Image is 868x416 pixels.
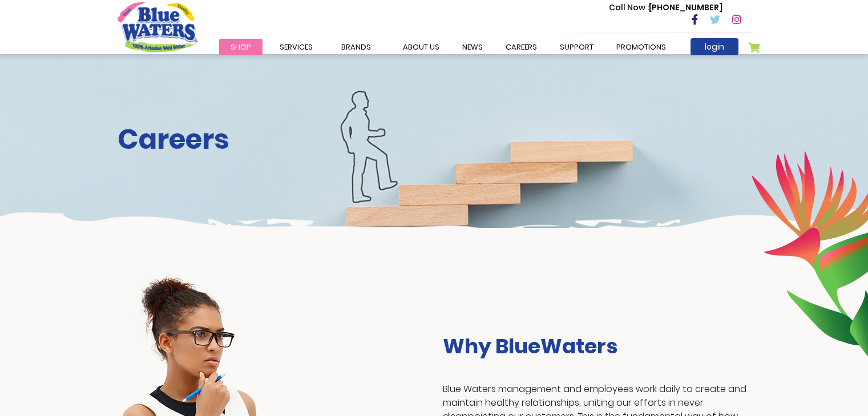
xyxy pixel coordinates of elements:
h3: Why BlueWaters [443,334,751,358]
a: about us [391,39,451,55]
span: Services [280,42,313,52]
a: store logo [118,2,197,52]
a: support [548,39,605,55]
span: Call Now : [609,2,649,13]
p: [PHONE_NUMBER] [609,2,722,14]
a: Promotions [605,39,677,55]
span: Shop [231,42,251,52]
span: Brands [341,42,371,52]
a: News [451,39,494,55]
img: career-intro-leaves.png [751,150,868,356]
a: careers [494,39,548,55]
h2: Careers [118,123,751,156]
a: login [691,38,738,55]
